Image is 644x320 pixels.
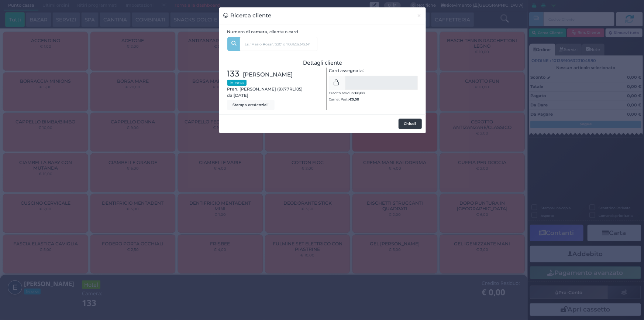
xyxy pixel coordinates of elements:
[417,11,422,20] span: ×
[234,92,249,99] span: [DATE]
[227,68,240,80] span: 133
[227,59,418,66] h3: Dettagli cliente
[349,97,359,101] b: €
[357,91,365,95] span: 0,00
[355,91,365,95] b: €
[399,119,422,129] button: Chiudi
[223,68,323,110] div: Pren. [PERSON_NAME] (9X77RL105) dal
[329,91,365,95] small: Credito residuo:
[223,11,272,20] h3: Ricerca cliente
[227,80,247,86] small: In casa
[329,97,359,101] small: Carnet Pasti:
[352,97,359,102] span: 0,00
[227,100,275,110] button: Stampa credenziali
[240,37,317,51] input: Es. 'Mario Rossi', '220' o '108123234234'
[243,70,293,79] span: [PERSON_NAME]
[329,68,364,74] label: Card assegnata:
[413,7,426,24] button: Chiudi
[227,29,299,35] label: Numero di camera, cliente o card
